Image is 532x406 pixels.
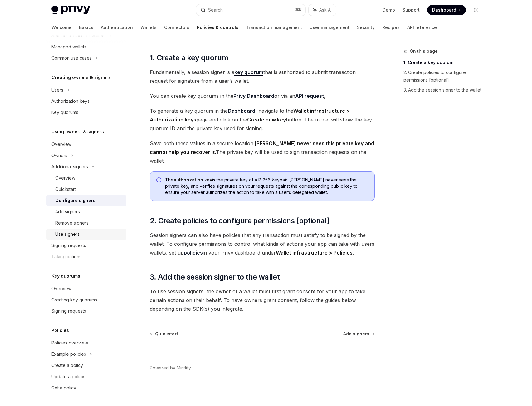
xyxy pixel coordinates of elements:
strong: authorization key [173,177,212,182]
a: API request [295,93,324,99]
button: Toggle dark mode [471,5,481,15]
a: Overview [46,283,126,294]
div: Overview [51,141,71,148]
a: Policies overview [46,337,126,349]
div: Additional signers [51,163,88,171]
a: Privy Dashboard [233,93,274,99]
strong: Create new key [247,116,286,123]
a: Create a policy [46,360,126,371]
a: Overview [46,172,126,184]
a: Quickstart [46,184,126,195]
span: To generate a key quorum in the , navigate to the page and click on the button. The modal will sh... [150,106,375,133]
a: Key quorums [46,107,126,118]
a: Security [357,20,375,35]
a: Authorization keys [46,96,126,107]
a: 3. Add the session signer to the wallet [403,85,486,95]
a: Signing requests [46,305,126,317]
a: Authentication [101,20,133,35]
span: You can create key quorums in the or via an , [150,92,375,100]
a: Managed wallets [46,41,126,52]
span: Fundamentally, a session signer is a that is authorized to submit transaction request for signatu... [150,68,375,85]
a: Support [403,7,420,13]
img: light logo [51,6,90,14]
a: Wallets [140,20,157,35]
a: Demo [383,7,395,13]
svg: Info [156,177,163,184]
a: Transaction management [246,20,302,35]
a: Configure signers [46,195,126,206]
a: Creating key quorums [46,294,126,305]
div: Add signers [55,208,80,215]
span: On this page [410,47,438,55]
a: Overview [46,139,126,150]
a: Remove signers [46,217,126,229]
div: Overview [51,285,71,292]
div: Create a policy [51,362,83,369]
a: Policies & controls [197,20,238,35]
span: Session signers can also have policies that any transaction must satisfy to be signed by the wall... [150,231,375,257]
span: 2. Create policies to configure permissions [optional] [150,216,329,226]
div: Search... [208,6,226,14]
strong: Wallet infrastructure > Policies [276,250,353,256]
span: Ask AI [319,7,332,13]
div: Key quorums [51,109,78,116]
div: Authorization keys [51,97,90,105]
div: Get a policy [51,384,76,392]
span: Save both these values in a secure location. The private key will be used to sign transaction req... [150,139,375,165]
div: Update a policy [51,373,84,380]
a: API reference [407,20,437,35]
h5: Key quorums [51,272,80,280]
button: Ask AI [309,4,336,16]
div: Policies overview [51,339,88,347]
a: Welcome [51,20,71,35]
h5: Policies [51,327,69,334]
a: policies [184,250,203,256]
a: Recipes [382,20,400,35]
a: Dashboard [427,5,466,15]
a: Get a policy [46,382,126,394]
strong: [PERSON_NAME] never sees this private key and cannot help you recover it. [150,140,374,155]
h5: Using owners & signers [51,128,104,136]
span: Dashboard [432,7,456,13]
a: Basics [79,20,93,35]
span: Quickstart [155,331,178,337]
div: Creating key quorums [51,296,97,304]
h5: Creating owners & signers [51,74,111,81]
span: Add signers [343,331,369,337]
a: Use signers [46,229,126,240]
a: Update a policy [46,371,126,382]
a: Powered by Mintlify [150,365,191,371]
div: Overview [55,174,75,182]
a: Quickstart [150,331,178,337]
div: Users [51,86,63,94]
a: Dashboard [228,108,255,114]
div: Managed wallets [51,43,86,51]
div: Owners [51,152,67,159]
div: Configure signers [55,197,95,204]
div: Taking actions [51,253,81,260]
span: ⌘ K [295,7,302,12]
a: Taking actions [46,251,126,262]
div: Common use cases [51,54,92,62]
a: Add signers [343,331,374,337]
a: Connectors [164,20,189,35]
span: To use session signers, the owner of a wallet must first grant consent for your app to take certa... [150,287,375,313]
a: 2. Create policies to configure permissions [optional] [403,67,486,85]
button: Search...⌘K [196,4,305,16]
div: Signing requests [51,242,86,249]
div: Use signers [55,230,80,238]
span: 1. Create a key quorum [150,53,229,63]
div: Signing requests [51,307,86,315]
a: User management [310,20,349,35]
div: Example policies [51,350,86,358]
div: Remove signers [55,219,89,227]
span: The is the private key of a P-256 keypair. [PERSON_NAME] never sees the private key, and verifies... [165,177,368,196]
a: Add signers [46,206,126,217]
span: 3. Add the session signer to the wallet [150,272,280,282]
a: 1. Create a key quorum [403,57,486,67]
a: Signing requests [46,240,126,251]
div: Quickstart [55,186,76,193]
a: key quorum [234,69,263,76]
